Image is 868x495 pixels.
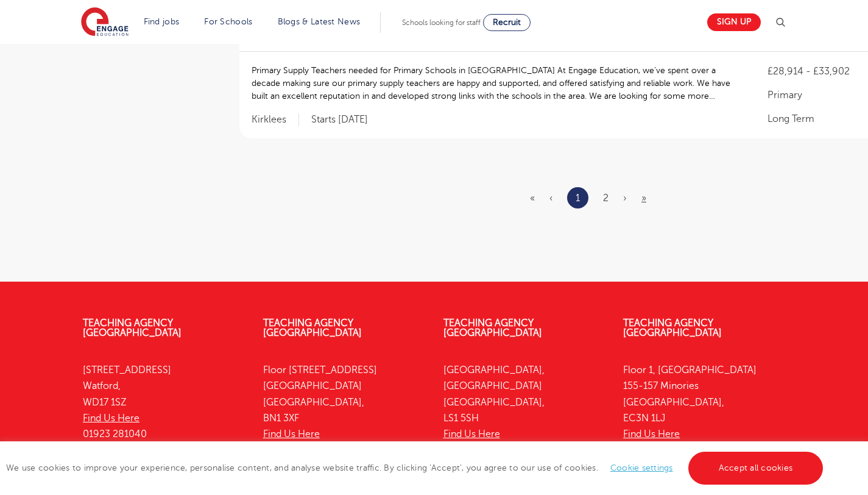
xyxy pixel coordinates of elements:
[549,193,552,204] span: ‹
[610,463,673,472] a: Cookie settings
[530,193,535,204] span: «
[623,362,785,458] p: Floor 1, [GEOGRAPHIC_DATA] 155-157 Minories [GEOGRAPHIC_DATA], EC3N 1LJ 0333 150 8020
[83,413,139,424] a: Find Us Here
[493,18,521,27] span: Recruit
[81,7,129,38] img: Engage Education
[688,452,824,485] a: Accept all cookies
[576,190,580,206] a: 1
[623,429,680,440] a: Find Us Here
[252,64,744,102] p: Primary Supply Teachers needed for Primary Schools in [GEOGRAPHIC_DATA] At Engage Education, we’v...
[252,113,299,126] span: Kirklees
[278,17,361,26] a: Blogs & Latest News
[144,17,180,26] a: Find jobs
[402,18,481,27] span: Schools looking for staff
[263,318,362,338] a: Teaching Agency [GEOGRAPHIC_DATA]
[483,14,531,31] a: Recruit
[263,429,320,440] a: Find Us Here
[443,429,500,440] a: Find Us Here
[311,113,368,126] p: Starts [DATE]
[6,463,826,472] span: We use cookies to improve your experience, personalise content, and analyse website traffic. By c...
[707,13,761,31] a: Sign up
[443,362,605,458] p: [GEOGRAPHIC_DATA], [GEOGRAPHIC_DATA] [GEOGRAPHIC_DATA], LS1 5SH 0113 323 7633
[623,318,722,338] a: Teaching Agency [GEOGRAPHIC_DATA]
[443,318,542,338] a: Teaching Agency [GEOGRAPHIC_DATA]
[623,193,627,204] a: Next
[603,193,609,204] a: 2
[83,362,245,442] p: [STREET_ADDRESS] Watford, WD17 1SZ 01923 281040
[204,17,252,26] a: For Schools
[263,362,425,458] p: Floor [STREET_ADDRESS] [GEOGRAPHIC_DATA] [GEOGRAPHIC_DATA], BN1 3XF 01273 447633
[83,318,182,338] a: Teaching Agency [GEOGRAPHIC_DATA]
[641,193,646,204] a: Last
